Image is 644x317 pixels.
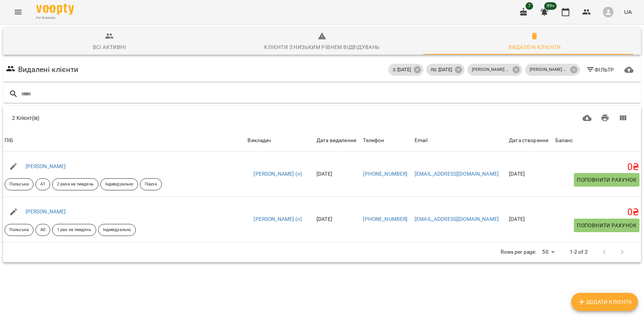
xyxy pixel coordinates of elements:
[9,181,29,188] p: Польська
[247,136,313,145] span: Викладач
[363,136,384,145] div: Телефон
[467,64,522,76] div: [PERSON_NAME] (п)
[317,136,357,145] div: Дата видалення
[363,171,407,177] a: [PHONE_NUMBER]
[577,221,636,230] span: Поповнити рахунок
[578,109,596,127] button: Завантажити CSV
[472,67,510,73] p: [PERSON_NAME] (п)
[507,152,553,197] td: [DATE]
[93,43,126,52] div: Всі активні
[555,136,573,145] div: Баланс
[577,175,636,184] span: Поповнити рахунок
[363,136,412,145] span: Телефон
[586,65,614,74] span: Фільтр
[40,227,45,233] p: А0
[571,293,638,311] button: Додати клієнта
[264,43,380,52] div: Клієнти з низьким рівнем відвідувань
[525,64,580,76] div: [PERSON_NAME] (п)
[18,64,78,75] h6: Видалені клієнти
[12,114,309,122] div: 2 Клієнт(ів)
[145,181,157,188] p: Пауза
[57,181,94,188] p: 2 рази на тиждень
[315,152,362,197] td: [DATE]
[36,15,74,20] span: For Business
[555,161,639,173] h5: 0 ₴
[577,297,632,306] span: Додати клієнта
[415,136,427,145] div: Email
[509,136,549,145] div: Дата створення
[583,63,617,77] button: Фільтр
[247,136,271,145] div: Викладач
[624,8,632,16] span: UA
[5,178,34,190] div: Польська
[555,207,639,218] h5: 0 ₴
[415,171,499,177] a: [EMAIL_ADDRESS][DOMAIN_NAME]
[52,178,98,190] div: 2 рази на тиждень
[315,197,362,242] td: [DATE]
[254,216,302,223] a: [PERSON_NAME] (п)
[140,178,162,190] div: Пауза
[5,136,13,145] div: ПІБ
[35,178,50,190] div: A1
[317,136,357,145] div: Sort
[614,109,632,127] button: Вигляд колонок
[105,181,133,188] p: Індивідуально
[247,136,271,145] div: Sort
[26,163,66,169] a: [PERSON_NAME]
[363,216,407,222] a: [PHONE_NUMBER]
[5,224,34,236] div: Польська
[254,170,302,178] a: [PERSON_NAME] (п)
[388,64,423,76] div: з: [DATE]
[509,136,552,145] span: Дата створення
[57,227,91,233] p: 1 раз на тиждень
[555,136,573,145] div: Sort
[3,106,641,130] div: Table Toolbar
[35,224,50,236] div: А0
[5,136,244,145] span: ПІБ
[509,136,549,145] div: Sort
[596,109,614,127] button: Друк
[5,136,13,145] div: Sort
[509,43,561,52] div: Видалені клієнти
[388,66,415,73] span: з: [DATE]
[621,5,635,19] button: UA
[9,227,29,233] p: Польська
[415,216,499,222] a: [EMAIL_ADDRESS][DOMAIN_NAME]
[574,219,639,232] button: Поповнити рахунок
[100,178,138,190] div: Індивідуально
[98,224,136,236] div: Індивідуально
[103,227,131,233] p: Індивідуально
[501,248,536,256] p: Rows per page:
[363,136,384,145] div: Sort
[544,2,557,10] span: 99+
[555,136,639,145] span: Баланс
[415,136,427,145] div: Sort
[530,67,567,73] p: [PERSON_NAME] (п)
[26,208,66,214] a: [PERSON_NAME]
[9,3,27,21] button: Menu
[36,4,74,15] img: Voopty Logo
[317,136,360,145] span: Дата видалення
[507,197,553,242] td: [DATE]
[426,66,456,73] span: по: [DATE]
[570,248,588,256] p: 1-2 of 2
[415,136,506,145] span: Email
[40,181,45,188] p: A1
[574,173,639,187] button: Поповнити рахунок
[539,247,557,257] div: 50
[526,2,533,10] span: 7
[426,64,464,76] div: по: [DATE]
[52,224,96,236] div: 1 раз на тиждень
